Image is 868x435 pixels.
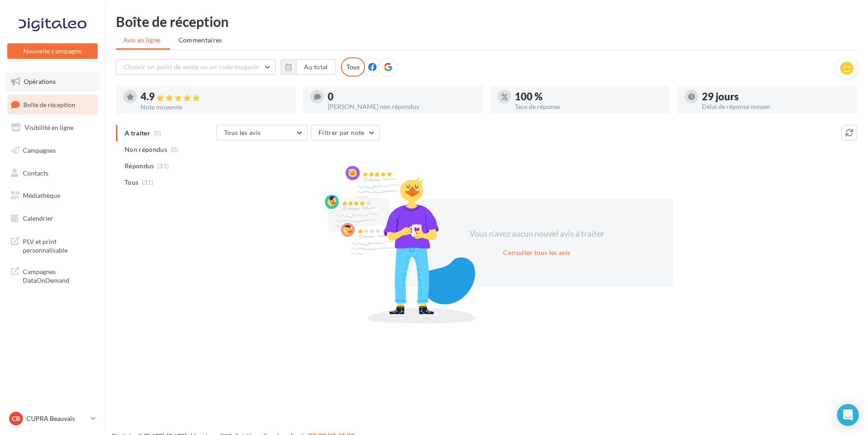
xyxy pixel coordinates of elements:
button: Nouvelle campagne [7,43,98,59]
button: Consulter tous les avis [499,247,574,258]
span: (31) [142,179,153,186]
span: Choisir un point de vente ou un code magasin [124,63,259,71]
a: PLV et print personnalisable [5,232,99,259]
a: Opérations [5,72,99,91]
span: CB [12,414,20,423]
span: (0) [171,146,178,153]
div: Boîte de réception [116,15,857,28]
span: Visibilité en ligne [25,124,73,131]
span: Campagnes DataOnDemand [23,265,94,285]
span: Tous [125,178,138,187]
a: Boîte de réception [5,95,99,114]
button: Filtrer par note [311,125,380,140]
span: PLV et print personnalisable [23,235,94,255]
button: Au total [296,59,336,75]
span: Commentaires [178,36,222,45]
div: 4.9 [141,92,288,102]
div: Vous n'avez aucun nouvel avis à traiter [458,228,615,240]
div: 100 % [515,92,663,102]
p: CUPRA Beauvais [26,414,87,423]
span: Contacts [23,169,48,176]
div: Open Intercom Messenger [837,404,859,426]
div: Tous [341,57,365,77]
span: Médiathèque [23,192,60,199]
a: Campagnes [5,141,99,160]
span: Boîte de réception [23,100,75,108]
div: Délai de réponse moyen [702,104,850,110]
button: Au total [281,59,336,75]
span: Campagnes [23,146,56,154]
span: Répondus [125,161,154,171]
div: 29 jours [702,92,850,102]
div: 0 [328,92,476,102]
a: Calendrier [5,209,99,228]
a: Visibilité en ligne [5,118,99,137]
span: Opérations [24,78,56,85]
span: Calendrier [23,214,53,222]
div: Taux de réponse [515,104,663,110]
button: Tous les avis [216,125,308,140]
a: CB CUPRA Beauvais [7,410,98,427]
div: Note moyenne [141,104,288,110]
span: (31) [157,162,169,170]
div: [PERSON_NAME] non répondus [328,104,476,110]
a: Contacts [5,164,99,183]
a: Médiathèque [5,186,99,205]
span: Tous les avis [224,129,261,136]
button: Choisir un point de vente ou un code magasin [116,59,276,75]
a: Campagnes DataOnDemand [5,262,99,289]
span: Non répondus [125,145,167,154]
